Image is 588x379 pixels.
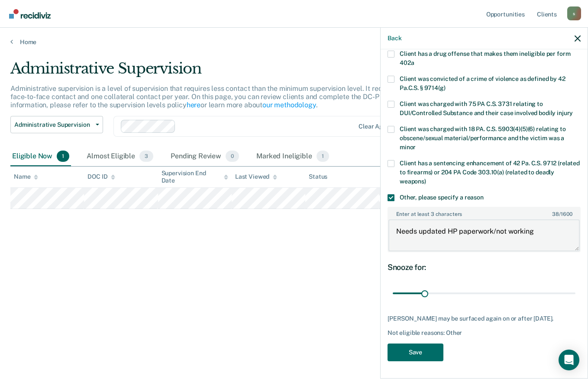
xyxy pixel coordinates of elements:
[9,9,51,19] img: Recidiviz
[10,38,578,46] a: Home
[255,147,331,166] div: Marked Ineligible
[14,173,38,180] div: Name
[10,84,442,109] p: Administrative supervision is a level of supervision that requires less contact than the minimum ...
[235,173,277,180] div: Last Viewed
[400,194,484,201] span: Other, please specify a reason
[388,329,581,337] div: Not eligible reasons: Other
[14,121,92,128] span: Administrative Supervision
[262,101,316,109] a: our methodology
[10,60,452,84] div: Administrative Supervision
[162,170,228,184] div: Supervision End Date
[85,147,155,166] div: Almost Eligible
[139,151,153,162] span: 3
[87,173,115,180] div: DOC ID
[567,6,581,20] button: Profile dropdown button
[187,101,200,109] a: here
[400,75,565,91] span: Client was convicted of a crime of violence as defined by 42 Pa.C.S. § 9714(g)
[552,211,559,217] span: 38
[559,350,579,370] div: Open Intercom Messenger
[567,6,581,20] div: s
[57,151,69,162] span: 1
[10,147,71,166] div: Eligible Now
[388,315,581,322] div: [PERSON_NAME] may be surfaced again on or after [DATE].
[317,151,329,162] span: 1
[388,35,401,42] button: Back
[226,151,239,162] span: 0
[359,123,395,130] div: Clear agents
[388,208,580,217] label: Enter at least 3 characters
[388,263,581,272] div: Snooze for:
[309,173,327,180] div: Status
[400,100,573,116] span: Client was charged with 75 PA C.S. 3731 relating to DUI/Controlled Substance and their case invol...
[400,50,570,66] span: Client has a drug offense that makes them ineligible per form 402a
[388,344,443,361] button: Save
[400,160,580,185] span: Client has a sentencing enhancement of 42 Pa. C.S. 9712 (related to firearms) or 204 PA Code 303....
[400,125,565,151] span: Client was charged with 18 PA. C.S. 5903(4)(5)(6) relating to obscene/sexual material/performance...
[552,211,572,217] span: / 1600
[169,147,241,166] div: Pending Review
[388,219,580,251] textarea: Needs updated HP paperwork/not working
